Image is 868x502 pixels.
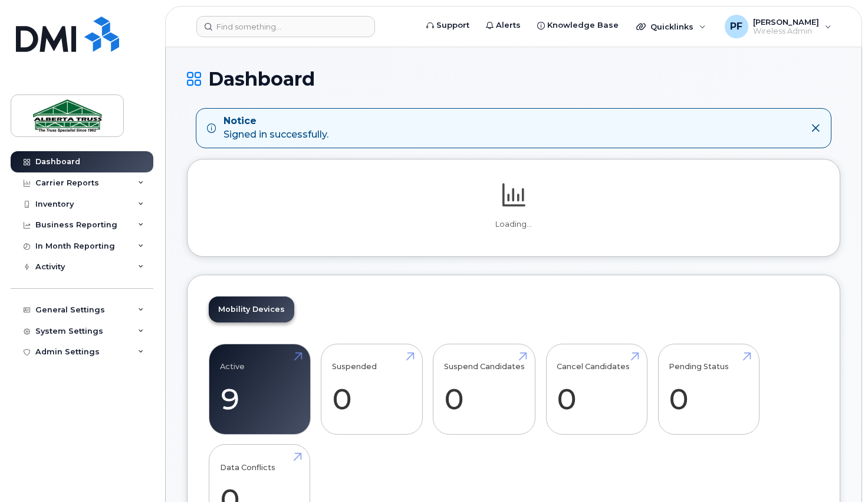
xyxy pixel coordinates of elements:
strong: Notice [223,115,328,128]
a: Cancel Candidates 0 [557,350,636,428]
a: Pending Status 0 [669,350,748,428]
h1: Dashboard [187,69,840,89]
a: Mobility Devices [209,296,294,322]
a: Suspend Candidates 0 [444,350,525,428]
p: Loading... [209,219,818,230]
a: Suspended 0 [332,350,412,428]
div: Signed in successfully. [223,115,328,142]
a: Active 9 [220,350,300,428]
